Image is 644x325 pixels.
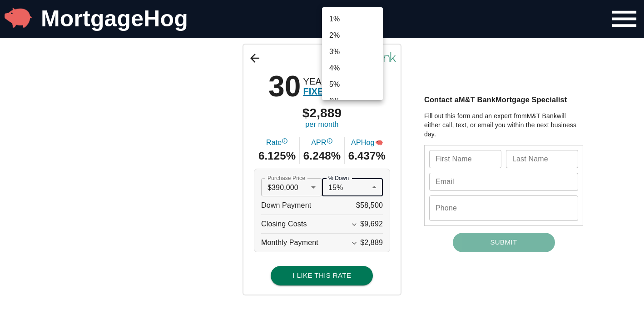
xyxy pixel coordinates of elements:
li: 3% [322,44,383,60]
li: 5% [322,76,383,93]
li: 6% [322,93,383,109]
li: 4% [322,60,383,76]
li: 2% [322,27,383,44]
li: 1% [322,11,383,27]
